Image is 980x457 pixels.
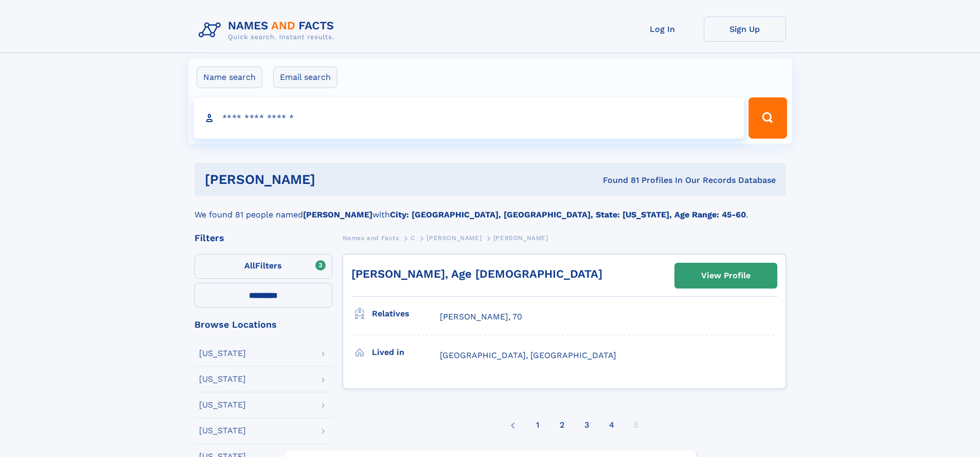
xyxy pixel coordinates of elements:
div: We found 81 people named with . [194,196,786,221]
input: search input [193,97,744,139]
a: C [411,231,415,244]
div: View Profile [701,264,751,287]
a: [PERSON_NAME], 70 [440,311,522,323]
span: [PERSON_NAME] [426,234,482,242]
a: [PERSON_NAME] [426,231,482,244]
a: Sign Up [704,16,786,42]
label: Name search [197,66,262,88]
div: Filters [194,233,332,243]
a: 4 [609,412,614,438]
div: Browse Locations [194,320,332,329]
b: [PERSON_NAME] [303,210,372,219]
h1: [PERSON_NAME] [205,173,459,186]
b: City: [GEOGRAPHIC_DATA], [GEOGRAPHIC_DATA], State: [US_STATE], Age Range: 45-60 [390,210,746,219]
img: Logo Names and Facts [194,16,343,44]
a: 1 [536,412,539,438]
a: Names and Facts [343,231,399,244]
div: 5 [634,412,638,438]
div: Found 81 Profiles In Our Records Database [459,175,776,186]
div: [US_STATE] [199,375,246,383]
span: All [244,261,255,270]
label: Email search [273,66,337,88]
a: 2 [560,412,564,438]
div: [US_STATE] [199,349,246,358]
a: [PERSON_NAME], Age [DEMOGRAPHIC_DATA] [351,267,602,280]
a: 3 [584,412,589,438]
span: [PERSON_NAME] [493,234,548,242]
button: Search Button [749,97,787,139]
div: [US_STATE] [199,427,246,435]
label: Filters [194,254,332,279]
a: View Profile [675,263,777,288]
h3: Lived in [372,344,440,361]
div: [US_STATE] [199,401,246,409]
span: C [411,234,415,242]
span: [GEOGRAPHIC_DATA], [GEOGRAPHIC_DATA] [440,350,616,360]
h3: Relatives [372,305,440,323]
a: Previous [507,412,519,438]
a: Log In [621,16,704,42]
